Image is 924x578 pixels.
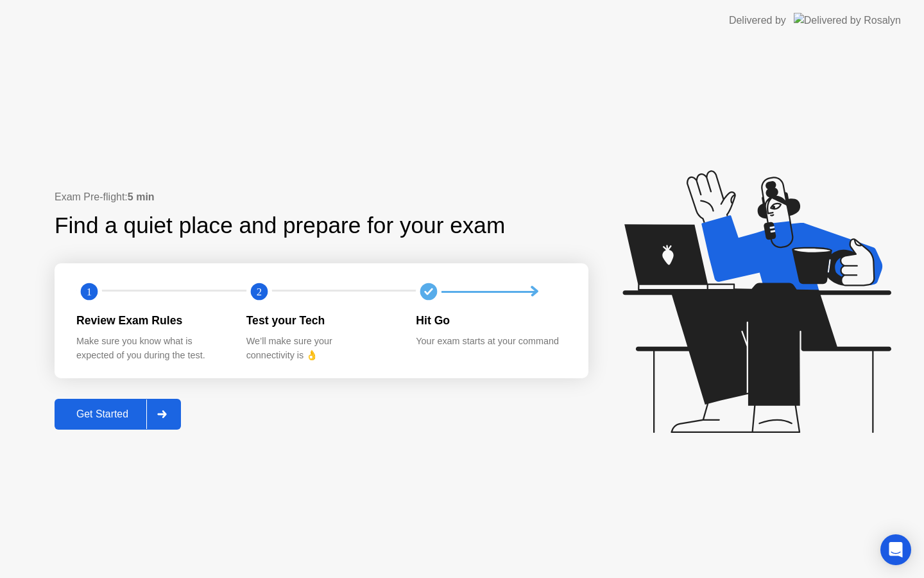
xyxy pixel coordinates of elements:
[55,189,588,205] div: Exam Pre-flight:
[58,408,146,420] div: Get Started
[76,312,226,329] div: Review Exam Rules
[880,534,911,565] div: Open Intercom Messenger
[416,335,565,349] div: Your exam starts at your command
[246,335,396,362] div: We’ll make sure your connectivity is 👌
[416,312,565,329] div: Hit Go
[794,13,901,28] img: Delivered by Rosalyn
[729,13,786,28] div: Delivered by
[257,286,262,298] text: 2
[55,209,507,243] div: Find a quiet place and prepare for your exam
[246,312,396,329] div: Test your Tech
[76,335,226,362] div: Make sure you know what is expected of you during the test.
[55,399,181,430] button: Get Started
[128,191,155,202] b: 5 min
[87,286,92,298] text: 1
